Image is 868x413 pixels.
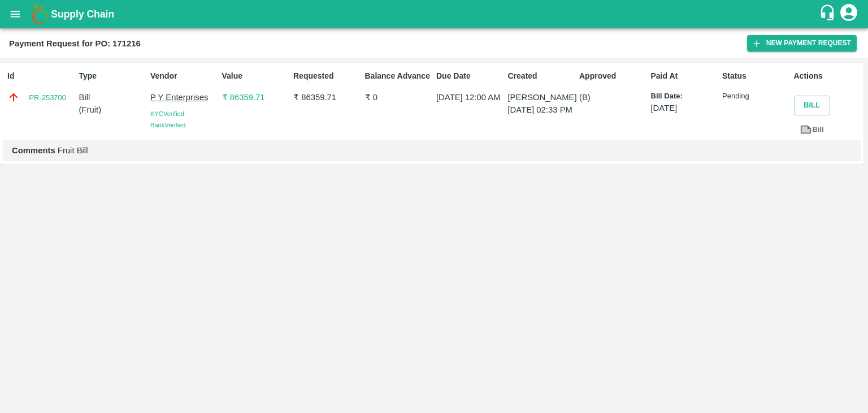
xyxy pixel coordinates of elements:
[28,3,51,25] img: logo
[79,91,146,104] p: Bill
[508,91,575,104] p: [PERSON_NAME]
[51,6,819,22] a: Supply Chain
[79,70,146,82] p: Type
[12,146,55,155] b: Comments
[12,144,852,157] p: Fruit Bill
[7,70,74,82] p: Id
[29,92,66,104] a: PR-253700
[150,91,217,104] p: P Y Enterprises
[508,104,575,116] p: [DATE] 02:33 PM
[819,4,839,24] div: customer-support
[222,91,289,104] p: ₹ 86359.71
[651,70,718,82] p: Paid At
[2,1,28,27] button: open drawer
[839,2,859,26] div: account of current user
[365,91,432,104] p: ₹ 0
[9,39,141,48] b: Payment Request for PO: 171216
[150,110,184,117] span: KYC Verified
[794,120,830,140] a: Bill
[651,102,718,114] p: [DATE]
[222,70,289,82] p: Value
[794,70,861,82] p: Actions
[722,91,789,102] p: Pending
[436,70,503,82] p: Due Date
[293,70,360,82] p: Requested
[365,70,432,82] p: Balance Advance
[150,122,185,128] span: Bank Verified
[579,91,646,104] p: (B)
[79,104,146,116] p: ( Fruit )
[794,96,830,115] button: Bill
[579,70,646,82] p: Approved
[651,91,718,102] p: Bill Date:
[722,70,789,82] p: Status
[293,91,360,104] p: ₹ 86359.71
[747,35,857,51] button: New Payment Request
[51,8,114,20] b: Supply Chain
[150,70,217,82] p: Vendor
[436,91,503,104] p: [DATE] 12:00 AM
[508,70,575,82] p: Created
